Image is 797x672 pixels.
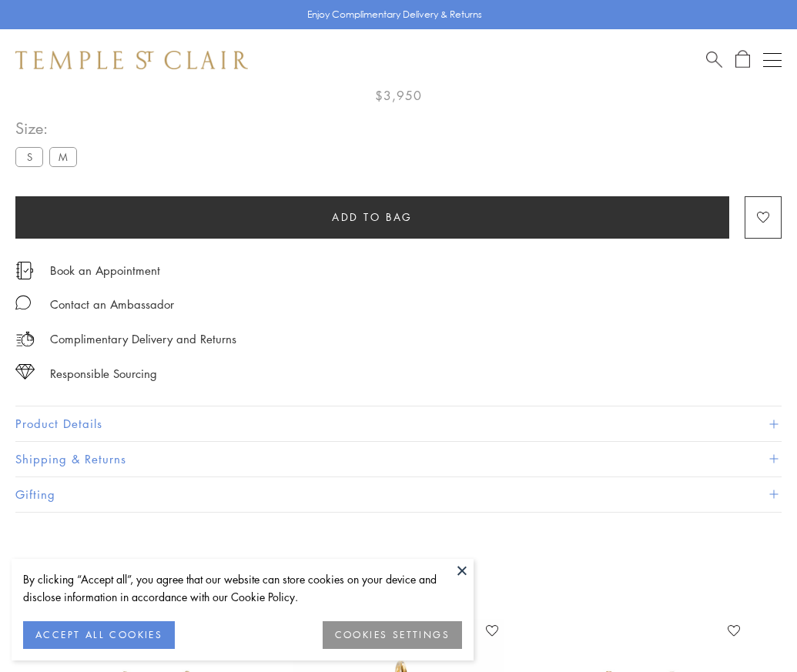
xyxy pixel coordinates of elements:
img: MessageIcon-01_2.svg [15,295,31,310]
span: $3,950 [375,85,422,105]
label: M [49,147,77,166]
div: Contact an Ambassador [50,295,174,314]
a: Search [706,50,722,69]
a: Open Shopping Bag [735,50,750,69]
p: Complimentary Delivery and Returns [50,329,236,349]
a: Book an Appointment [50,262,160,279]
button: Gifting [15,477,782,512]
button: Open navigation [763,51,782,69]
span: Add to bag [332,209,413,226]
img: icon_sourcing.svg [15,364,35,379]
button: Shipping & Returns [15,442,782,476]
button: Add to bag [15,196,729,239]
span: Size: [15,115,83,141]
img: icon_delivery.svg [15,329,35,349]
button: COOKIES SETTINGS [323,621,462,649]
button: ACCEPT ALL COOKIES [23,621,175,649]
img: icon_appointment.svg [15,262,34,279]
div: Responsible Sourcing [50,364,157,383]
button: Product Details [15,406,782,441]
p: Enjoy Complimentary Delivery & Returns [307,7,482,22]
label: S [15,147,43,166]
img: Temple St. Clair [15,51,248,69]
div: By clicking “Accept all”, you agree that our website can store cookies on your device and disclos... [23,570,462,606]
